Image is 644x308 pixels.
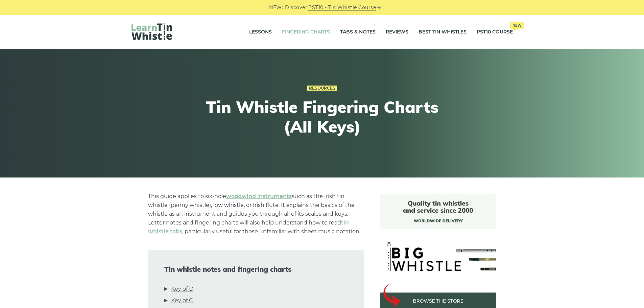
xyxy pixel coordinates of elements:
a: Tabs & Notes [340,24,376,41]
a: woodwind instruments [226,193,292,199]
a: Key of C [171,296,193,305]
p: This guide applies to six-hole such as the Irish tin whistle (penny whistle), low whistle, or Iri... [148,192,364,236]
a: Reviews [386,24,408,41]
img: LearnTinWhistle.com [132,23,172,40]
a: Key of D [171,285,193,293]
a: Best Tin Whistles [419,24,467,41]
span: New [510,22,524,29]
a: Lessons [249,24,272,41]
a: Fingering Charts [282,24,330,41]
h1: Tin Whistle Fingering Charts (All Keys) [198,97,447,136]
span: Tin whistle notes and fingering charts [164,265,348,274]
a: PST10 CourseNew [477,24,513,41]
a: Resources [307,86,337,91]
